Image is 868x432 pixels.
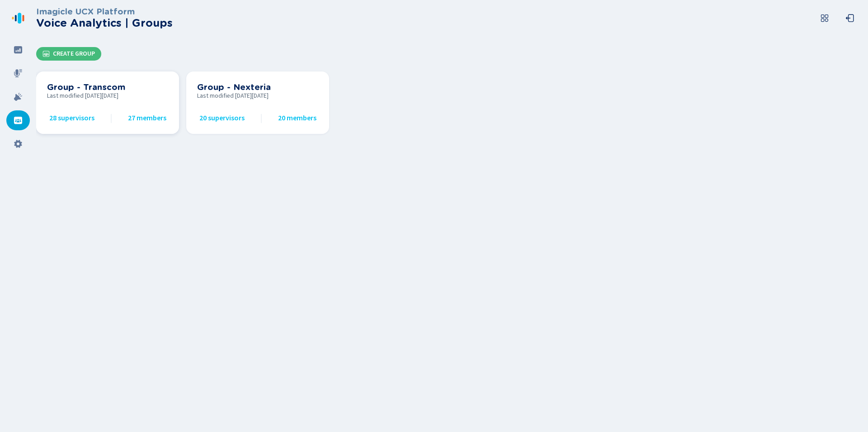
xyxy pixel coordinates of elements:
[14,92,23,101] svg: alarm-filled
[53,50,95,57] span: Create Group
[47,92,168,100] span: Last modified [DATE][DATE]
[47,82,168,92] h3: Group - Transcom
[36,47,101,61] button: Create Group
[197,82,318,92] h3: Group - Nexteria
[199,114,245,122] span: 20 supervisors
[6,40,30,60] div: Dashboard
[14,69,23,78] svg: mic-fill
[36,7,173,17] h3: Imagicle UCX Platform
[6,110,30,130] div: Groups
[278,114,316,122] span: 20 members
[197,92,318,100] span: Last modified [DATE][DATE]
[42,50,50,57] svg: groups
[14,116,23,125] svg: groups-filled
[6,134,30,154] div: Settings
[6,87,30,107] div: Alarms
[36,17,173,29] h2: Voice Analytics | Groups
[128,114,166,122] span: 27 members
[845,14,854,23] svg: box-arrow-left
[6,63,30,83] div: Recordings
[14,45,23,54] svg: dashboard-filled
[49,114,94,122] span: 28 supervisors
